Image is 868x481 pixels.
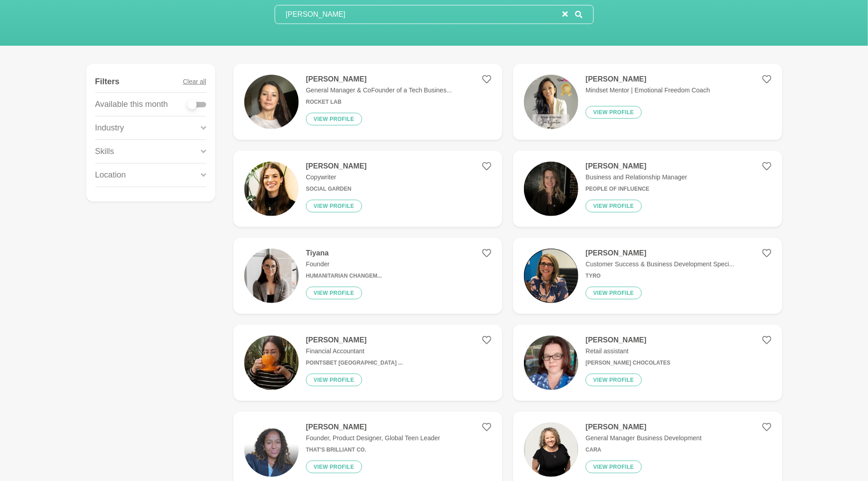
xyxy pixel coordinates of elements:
h4: Filters [95,77,120,87]
a: [PERSON_NAME]Mindset Mentor | Emotional Freedom CoachView profile [513,64,782,140]
p: Copywriter [306,173,367,182]
img: 10ae00dc19ef083c19b616f4b2cfd203031c9714-800x800.jpg [244,423,299,477]
p: Founder [306,260,382,269]
a: [PERSON_NAME]General Manager & CoFounder of a Tech Busines...Rocket LabView profile [233,64,502,140]
h6: [PERSON_NAME] Chocolates [586,360,670,366]
img: 3e2fe38e4ac02ef2f27f8600c4fe34e67efe099d-901x896.jpg [244,336,299,390]
p: Skills [95,145,114,158]
img: 4f8ac3869a007e0d1b6b374d8a6623d966617f2f-3024x4032.jpg [524,162,578,216]
h4: [PERSON_NAME] [586,75,710,84]
h4: [PERSON_NAME] [306,75,452,84]
a: [PERSON_NAME]Retail assistant[PERSON_NAME] ChocolatesView profile [513,325,782,401]
img: 0f4f0c22bb33c984ea2a98bd430e8b056a036671-744x739.jpg [524,423,578,477]
h4: [PERSON_NAME] [306,336,403,345]
input: Search mentors [275,5,563,24]
button: View profile [586,374,642,386]
a: [PERSON_NAME]Business and Relationship ManagerPeople of InfluenceView profile [513,151,782,227]
p: Location [95,169,126,181]
button: View profile [306,374,362,386]
p: Mindset Mentor | Emotional Freedom Coach [586,86,710,95]
h6: Cara [586,447,702,453]
h4: [PERSON_NAME] [586,249,734,258]
a: [PERSON_NAME]Customer Success & Business Development Speci...TyroView profile [513,238,782,314]
h4: [PERSON_NAME] [306,423,440,432]
p: Available this month [95,98,168,111]
p: General Manager & CoFounder of a Tech Busines... [306,86,452,95]
p: Founder, Product Designer, Global Teen Leader [306,433,440,443]
h4: [PERSON_NAME] [586,162,687,171]
button: View profile [586,461,642,473]
h4: Tiyana [306,249,382,258]
button: View profile [586,287,642,299]
button: View profile [306,287,362,299]
button: View profile [306,113,362,125]
p: General Manager Business Development [586,433,702,443]
a: [PERSON_NAME]Financial AccountantPointsbet [GEOGRAPHIC_DATA] ...View profile [233,325,502,401]
h6: Pointsbet [GEOGRAPHIC_DATA] ... [306,360,403,366]
img: 8cea8d926642c47a306634588be31e31f41f08f5-1793x1784.jpg [524,249,578,303]
img: e8c6c0f372c7a3b354ceebe964efc9d8ccae7e9a-2448x3264.jpg [524,336,578,390]
img: aaebb97b30d123d4e7130c219d540aef9cac022c-239x211.jpg [244,162,299,216]
h6: Humanitarian Changem... [306,273,382,279]
a: TiyanaFounderHumanitarian Changem...View profile [233,238,502,314]
img: 5e52516cf66515a1fe2fc21831784cb11897bccb-1932x2576.jpg [244,75,299,129]
h4: [PERSON_NAME] [586,336,670,345]
img: bab1099c0b3064287f7904457a3f0cd9767ff4cd-1290x1290.jpg [244,249,299,303]
h4: [PERSON_NAME] [306,162,367,171]
p: Business and Relationship Manager [586,173,687,182]
p: Industry [95,122,124,134]
button: Clear all [183,71,206,92]
p: Retail assistant [586,346,670,356]
button: View profile [306,200,362,212]
h4: [PERSON_NAME] [586,423,702,432]
button: View profile [586,106,642,119]
img: 3b19fccfd86e6beef92d9dcf3effbe00fbff4d64-1080x1920.png [524,75,578,129]
button: View profile [586,200,642,212]
h6: Tyro [586,273,734,279]
button: View profile [306,461,362,473]
h6: Social Garden [306,186,367,192]
h6: That's Brilliant Co. [306,447,440,453]
h6: Rocket Lab [306,99,452,106]
a: [PERSON_NAME]CopywriterSocial GardenView profile [233,151,502,227]
p: Customer Success & Business Development Speci... [586,260,734,269]
p: Financial Accountant [306,346,403,356]
h6: People of Influence [586,186,687,192]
